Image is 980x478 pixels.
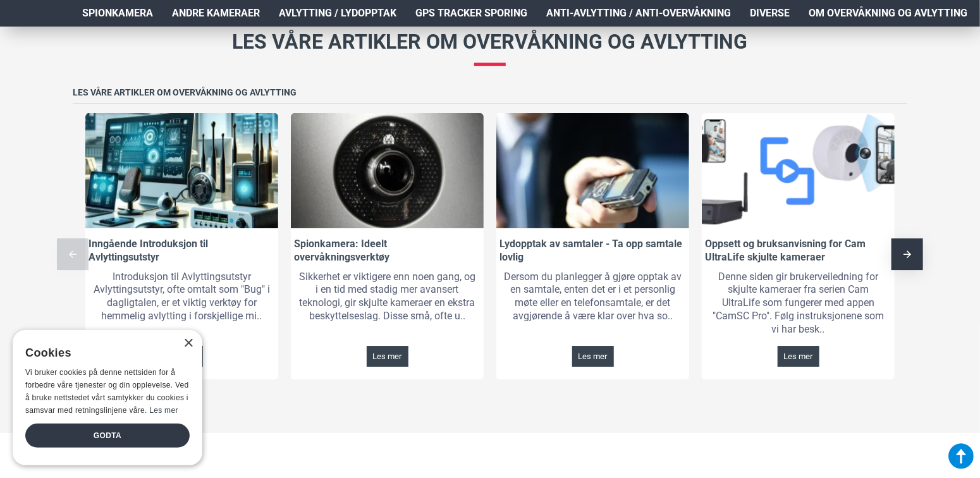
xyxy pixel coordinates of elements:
div: Godta [25,424,190,448]
a: Spionkamera: Ideelt overvåkningsverktøy [294,238,481,264]
span: GPS Tracker Sporing [415,6,527,21]
span: Vi bruker cookies på denne nettsiden for å forbedre våre tjenester og din opplevelse. Ved å bruke... [25,368,189,414]
span: Les mer [579,352,608,360]
span: Diverse [750,6,790,21]
h3: Les våre artikler om overvåkning og avlytting [233,28,748,56]
span: Avlytting / Lydopptak [279,6,396,21]
div: Previous slide [57,238,89,270]
div: Sikkerhet er viktigere enn noen gang, og i en tid med stadig mer avansert teknologi, gir skjulte ... [291,267,484,326]
div: Dersom du planlegger å gjøre opptak av en samtale, enten det er i et personlig møte eller en tele... [496,267,689,326]
div: Next slide [891,238,923,270]
div: Introduksjon til Avlyttingsutstyr Avlyttingsutstyr, ofte omtalt som "Bug" i dagligtalen, er et vi... [85,267,278,326]
a: Les mer, opens a new window [149,406,178,415]
h3: Les våre artikler om overvåkning og avlytting [73,87,907,104]
div: Close [183,339,193,348]
span: Les mer [373,352,402,360]
div: Denne siden gir brukerveiledning for skjulte kameraer fra serien Cam UltraLife som fungerer med a... [702,267,895,340]
a: Les mer [778,346,819,367]
div: Cookies [25,340,181,367]
a: Les mer [367,346,408,367]
span: Om overvåkning og avlytting [809,6,967,21]
a: Les mer [572,346,614,367]
a: Inngående Introduksjon til Avlyttingsutstyr [89,238,275,264]
span: Anti-avlytting / Anti-overvåkning [546,6,731,21]
a: Oppsett og bruksanvisning for Cam UltraLife skjulte kameraer [705,238,891,264]
span: Les mer [784,352,813,360]
a: Lydopptak av samtaler - Ta opp samtale lovlig [499,238,686,264]
span: Spionkamera [82,6,153,21]
span: Andre kameraer [172,6,260,21]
